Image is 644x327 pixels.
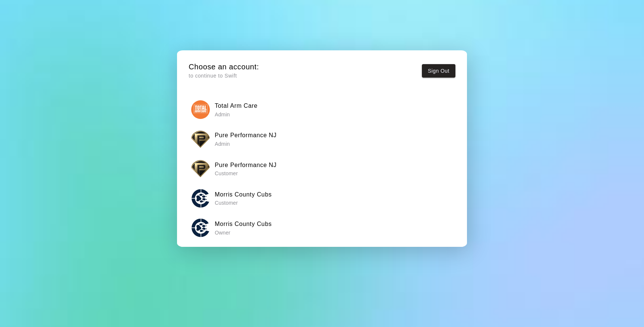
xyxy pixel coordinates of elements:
[215,170,277,177] p: Customer
[215,190,272,199] h6: Morris County Cubs
[191,218,210,237] img: Morris County Cubs
[189,98,455,121] button: Total Arm CareTotal Arm Care Admin
[191,130,210,148] img: Pure Performance NJ
[189,127,455,151] button: Pure Performance NJPure Performance NJ Admin
[191,100,210,119] img: Total Arm Care
[191,159,210,178] img: Pure Performance NJ
[215,160,277,170] h6: Pure Performance NJ
[191,189,210,208] img: Morris County Cubs
[189,216,455,239] button: Morris County CubsMorris County Cubs Owner
[215,229,272,236] p: Owner
[189,62,259,72] h5: Choose an account:
[215,219,272,229] h6: Morris County Cubs
[189,186,455,210] button: Morris County CubsMorris County Cubs Customer
[189,157,455,180] button: Pure Performance NJPure Performance NJ Customer
[215,140,277,148] p: Admin
[422,64,455,78] button: Sign Out
[215,199,272,207] p: Customer
[215,111,258,118] p: Admin
[215,131,277,140] h6: Pure Performance NJ
[189,72,259,80] p: to continue to Swift
[215,101,258,111] h6: Total Arm Care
